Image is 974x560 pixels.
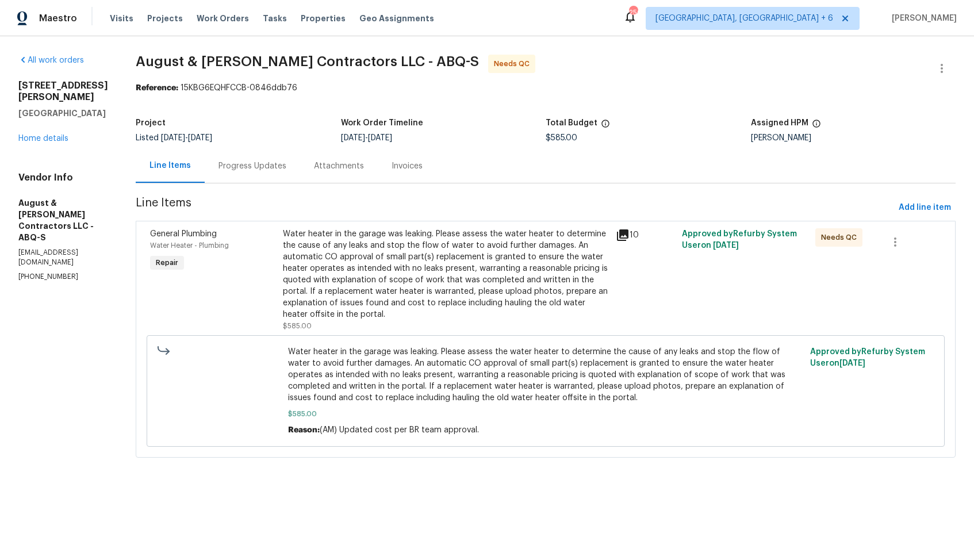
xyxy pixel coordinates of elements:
[136,82,956,94] div: 15KBG6EQHFCCB-0846ddb76
[682,230,797,250] span: Approved by Refurby System User on
[18,272,108,282] p: [PHONE_NUMBER]
[751,119,808,127] h5: Assigned HPM
[899,201,951,215] span: Add line item
[136,134,212,142] span: Listed
[359,13,434,24] span: Geo Assignments
[629,7,637,18] div: 250
[18,197,108,243] h5: August & [PERSON_NAME] Contractors LLC - ABQ-S
[713,241,739,250] span: [DATE]
[751,134,956,142] div: [PERSON_NAME]
[616,228,676,242] div: 10
[149,160,191,171] div: Line Items
[136,84,178,92] b: Reference:
[341,134,392,142] span: -
[283,228,608,320] div: Water heater in the garage was leaking. Please assess the water heater to determine the cause of ...
[546,134,577,142] span: $585.00
[320,426,479,434] span: (AM) Updated cost per BR team approval.
[288,408,803,420] span: $585.00
[18,135,68,143] a: Home details
[288,426,320,434] span: Reason:
[188,134,212,142] span: [DATE]
[263,14,287,22] span: Tasks
[368,134,392,142] span: [DATE]
[341,119,423,127] h5: Work Order Timeline
[288,346,803,404] span: Water heater in the garage was leaking. Please assess the water heater to determine the cause of ...
[601,119,610,134] span: The total cost of line items that have been proposed by Opendoor. This sum includes line items th...
[147,13,183,24] span: Projects
[18,80,108,103] h2: [STREET_ADDRESS][PERSON_NAME]
[821,232,861,243] span: Needs QC
[136,55,479,68] span: August & [PERSON_NAME] Contractors LLC - ABQ-S
[136,197,894,218] span: Line Items
[812,119,821,134] span: The hpm assigned to this work order.
[218,160,286,172] div: Progress Updates
[283,323,312,329] span: $585.00
[151,257,183,269] span: Repair
[314,160,364,172] div: Attachments
[18,248,108,267] p: [EMAIL_ADDRESS][DOMAIN_NAME]
[161,134,212,142] span: -
[494,58,534,70] span: Needs QC
[839,359,865,367] span: [DATE]
[546,119,597,127] h5: Total Budget
[810,348,925,367] span: Approved by Refurby System User on
[392,160,423,172] div: Invoices
[894,197,956,218] button: Add line item
[18,56,84,64] a: All work orders
[301,13,346,24] span: Properties
[150,242,229,249] span: Water Heater - Plumbing
[110,13,133,24] span: Visits
[39,13,77,24] span: Maestro
[150,230,217,238] span: General Plumbing
[18,108,108,119] h5: [GEOGRAPHIC_DATA]
[341,134,365,142] span: [DATE]
[887,13,957,24] span: [PERSON_NAME]
[136,119,166,127] h5: Project
[161,134,185,142] span: [DATE]
[197,13,249,24] span: Work Orders
[655,13,833,24] span: [GEOGRAPHIC_DATA], [GEOGRAPHIC_DATA] + 6
[18,172,108,183] h4: Vendor Info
